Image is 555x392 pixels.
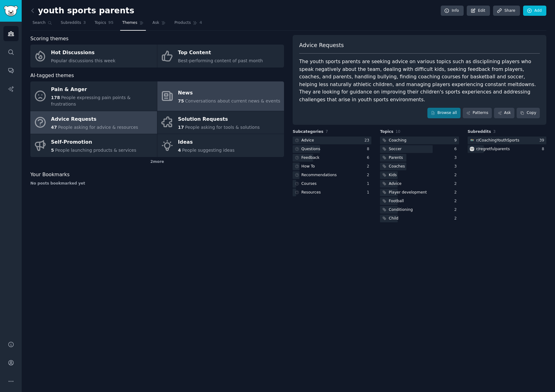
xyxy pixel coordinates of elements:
span: 95 [108,20,114,26]
div: 8 [542,146,546,152]
span: 3 [83,20,86,26]
span: People launching products & services [55,148,136,153]
a: CoachingYouthSportsr/CoachingYouthSports39 [468,137,546,144]
div: 2 [367,172,372,178]
a: Info [441,6,464,16]
div: 39 [539,138,546,143]
a: Feedback6 [293,154,371,162]
div: How To [301,164,315,169]
div: Conditioning [389,207,413,213]
button: Copy [517,108,540,118]
div: Player development [389,190,427,195]
div: No posts bookmarked yet [30,181,284,186]
span: Best-performing content of past month [178,58,263,63]
a: Resources1 [293,189,371,196]
a: Soccer6 [380,145,459,153]
a: Courses1 [293,180,371,188]
a: Self-Promotion5People launching products & services [30,134,157,157]
a: Child2 [380,215,459,222]
span: AI-tagged themes [30,72,74,80]
span: 47 [51,125,57,130]
div: 2 [454,216,459,221]
div: Questions [301,146,320,152]
img: regretfulparents [470,147,474,151]
span: 3 [493,129,496,134]
span: Subreddits [468,129,491,135]
span: People suggesting ideas [182,148,235,153]
a: Ask [494,108,514,118]
div: r/ CoachingYouthSports [476,138,519,143]
div: Solution Requests [178,114,260,124]
a: Top ContentBest-performing content of past month [157,45,284,68]
span: 178 [51,95,60,100]
span: Ask [152,20,159,26]
div: 2 [454,207,459,213]
span: 17 [178,125,184,130]
div: Top Content [178,48,263,58]
a: Share [493,6,520,16]
div: 23 [365,138,372,143]
div: Hot Discussions [51,48,116,58]
div: Recommendations [301,172,337,178]
div: 6 [454,146,459,152]
a: Ideas4People suggesting ideas [157,134,284,157]
div: Feedback [301,155,319,161]
span: Themes [122,20,138,26]
img: GummySearch logo [4,6,18,16]
span: 10 [395,129,400,134]
span: 4 [178,148,181,153]
div: The youth sports parents are seeking advice on various topics such as disciplining players who sp... [299,58,540,103]
a: Patterns [463,108,492,118]
div: Resources [301,190,321,195]
span: Conversations about current news & events [185,98,280,103]
span: 7 [326,129,328,134]
div: 1 [367,181,372,187]
a: Ask [150,18,168,31]
a: Coaches3 [380,163,459,170]
div: Pain & Anger [51,85,154,95]
a: Subreddits3 [59,18,88,31]
div: Advice [301,138,314,143]
div: 2 [454,198,459,204]
span: People asking for tools & solutions [185,125,260,130]
a: Player development2 [380,189,459,196]
div: Parents [389,155,403,161]
a: Football2 [380,197,459,205]
a: Advice2 [380,180,459,188]
a: Parents3 [380,154,459,162]
span: Topics [380,129,393,135]
span: Subreddits [61,20,81,26]
div: Advice [389,181,401,187]
span: 5 [51,148,54,153]
div: News [178,88,280,98]
a: Advice23 [293,137,371,144]
div: Coaches [389,164,405,169]
h2: youth sports parents [30,6,134,16]
span: Popular discussions this week [51,58,116,63]
div: Courses [301,181,317,187]
div: r/ regretfulparents [476,146,510,152]
div: 1 [367,190,372,195]
div: Ideas [178,137,235,147]
a: Advice Requests47People asking for advice & resources [30,111,157,134]
a: Topics95 [92,18,116,31]
span: Topics [94,20,106,26]
div: Advice Requests [51,114,138,124]
div: 2 [454,181,459,187]
a: Add [523,6,546,16]
a: Recommendations2 [293,171,371,179]
a: Coaching9 [380,137,459,144]
div: 9 [454,138,459,143]
span: 75 [178,98,184,103]
div: Self-Promotion [51,137,137,147]
span: People asking for advice & resources [58,125,138,130]
a: Products4 [172,18,204,31]
span: Search [33,20,46,26]
a: How To2 [293,163,371,170]
a: Pain & Anger178People expressing pain points & frustrations [30,81,157,111]
span: Subcategories [293,129,323,135]
div: 2 [367,164,372,169]
span: Products [174,20,191,26]
div: 2 [454,190,459,195]
img: CoachingYouthSports [470,138,474,142]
